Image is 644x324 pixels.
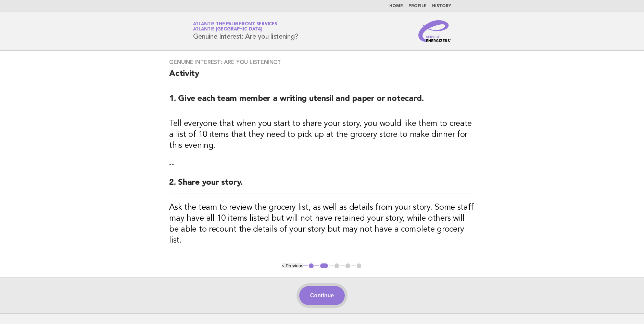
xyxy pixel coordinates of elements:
[169,93,475,110] h2: 1. Give each team member a writing utensil and paper or notecard.
[169,202,475,246] h3: Ask the team to review the grocery list, as well as details from your story. Some staff may have ...
[389,4,403,8] a: Home
[418,20,451,42] img: Service Energizers
[299,286,345,305] button: Continue
[319,262,329,269] button: 2
[193,27,262,32] span: Atlantis [GEOGRAPHIC_DATA]
[169,59,475,66] h3: Genuine interest: Are you listening?
[432,4,451,8] a: History
[193,22,277,31] a: Atlantis The Palm Front ServicesAtlantis [GEOGRAPHIC_DATA]
[282,263,303,268] button: < Previous
[169,177,475,194] h2: 2. Share your story.
[308,262,315,269] button: 1
[169,68,475,85] h2: Activity
[408,4,427,8] a: Profile
[169,118,475,151] h3: Tell everyone that when you start to share your story, you would like them to create a list of 10...
[193,22,299,40] h1: Genuine interest: Are you listening?
[169,159,475,169] p: --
